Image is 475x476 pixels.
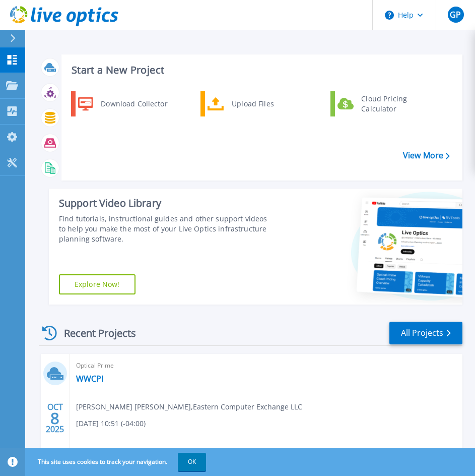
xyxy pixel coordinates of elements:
[227,94,301,114] div: Upload Files
[76,374,103,384] a: WWCPI
[28,453,206,471] span: This site uses cookies to track your navigation.
[356,94,431,114] div: Cloud Pricing Calculator
[59,214,271,244] div: Find tutorials, instructional guides and other support videos to help you make the most of your L...
[72,65,449,76] h3: Start a New Project
[403,151,450,160] a: View More
[76,401,302,412] span: [PERSON_NAME] [PERSON_NAME] , Eastern Computer Exchange LLC
[389,322,462,344] a: All Projects
[59,274,135,294] a: Explore Now!
[76,360,456,371] span: Optical Prime
[200,91,304,116] a: Upload Files
[178,453,206,471] button: OK
[76,418,146,429] span: [DATE] 10:51 (-04:00)
[330,91,434,116] a: Cloud Pricing Calculator
[45,400,64,437] div: OCT 2025
[50,414,59,423] span: 8
[96,94,172,114] div: Download Collector
[71,91,174,116] a: Download Collector
[59,197,271,210] div: Support Video Library
[39,321,150,345] div: Recent Projects
[450,11,461,19] span: GP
